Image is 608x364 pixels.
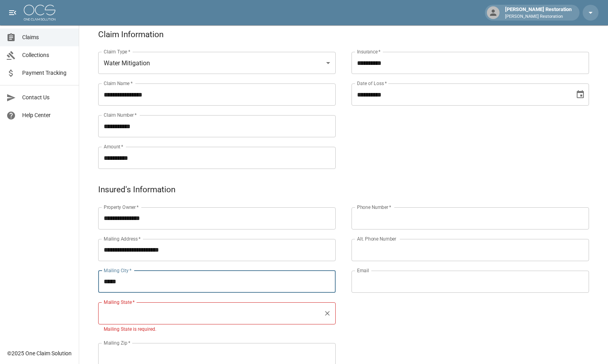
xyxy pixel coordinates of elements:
label: Insurance [357,48,380,55]
button: open drawer [5,5,21,21]
label: Alt. Phone Number [357,235,396,242]
span: Collections [22,51,72,59]
button: Clear [322,308,333,319]
img: ocs-logo-white-transparent.png [24,5,55,21]
span: Contact Us [22,93,72,102]
div: Water Mitigation [98,52,336,74]
label: Claim Number [104,112,137,118]
p: [PERSON_NAME] Restoration [505,13,572,20]
button: Choose date, selected date is Sep 6, 2025 [572,87,588,102]
label: Claim Name [104,80,133,87]
label: Date of Loss [357,80,387,87]
label: Property Owner [104,204,139,210]
div: © 2025 One Claim Solution [7,349,72,357]
label: Mailing State [104,299,135,305]
p: Mailing State is required. [104,326,330,334]
label: Amount [104,143,123,150]
span: Claims [22,33,72,42]
label: Email [357,267,369,274]
div: [PERSON_NAME] Restoration [502,6,575,20]
label: Phone Number [357,204,391,210]
label: Mailing City [104,267,132,274]
label: Mailing Zip [104,339,131,346]
span: Payment Tracking [22,69,72,77]
label: Mailing Address [104,235,141,242]
label: Claim Type [104,48,130,55]
span: Help Center [22,111,72,119]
